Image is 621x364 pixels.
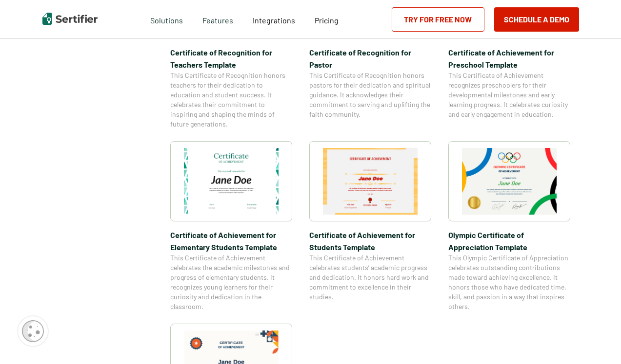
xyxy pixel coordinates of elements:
[170,229,292,253] span: Certificate of Achievement for Elementary Students Template
[392,7,484,32] a: Try for Free Now
[170,141,292,311] a: Certificate of Achievement for Elementary Students TemplateCertificate of Achievement for Element...
[572,317,621,364] iframe: Chat Widget
[22,320,44,342] img: Cookie Popup Icon
[448,71,570,119] span: This Certificate of Achievement recognizes preschoolers for their developmental milestones and ea...
[462,148,557,215] img: Olympic Certificate of Appreciation​ Template
[309,141,431,311] a: Certificate of Achievement for Students TemplateCertificate of Achievement for Students TemplateT...
[494,7,579,32] button: Schedule a Demo
[315,16,339,25] span: Pricing
[202,13,233,25] span: Features
[170,46,292,71] span: Certificate of Recognition for Teachers Template
[253,13,295,25] a: Integrations
[170,253,292,311] span: This Certificate of Achievement celebrates the academic milestones and progress of elementary stu...
[309,253,431,302] span: This Certificate of Achievement celebrates students’ academic progress and dedication. It honors ...
[309,46,431,71] span: Certificate of Recognition for Pastor
[309,71,431,119] span: This Certificate of Recognition honors pastors for their dedication and spiritual guidance. It ac...
[253,16,295,25] span: Integrations
[42,13,98,25] img: Sertifier | Digital Credentialing Platform
[315,13,339,25] a: Pricing
[448,229,570,253] span: Olympic Certificate of Appreciation​ Template
[448,141,570,311] a: Olympic Certificate of Appreciation​ TemplateOlympic Certificate of Appreciation​ TemplateThis Ol...
[448,253,570,311] span: This Olympic Certificate of Appreciation celebrates outstanding contributions made toward achievi...
[170,71,292,129] span: This Certificate of Recognition honors teachers for their dedication to education and student suc...
[448,46,570,71] span: Certificate of Achievement for Preschool Template
[150,13,183,25] span: Solutions
[184,148,279,215] img: Certificate of Achievement for Elementary Students Template
[323,148,418,215] img: Certificate of Achievement for Students Template
[309,229,431,253] span: Certificate of Achievement for Students Template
